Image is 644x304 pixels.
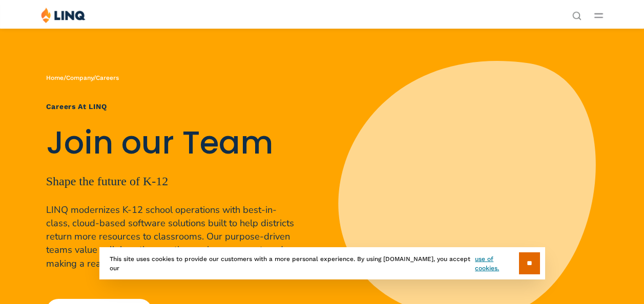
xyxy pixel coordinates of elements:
[572,7,581,19] nav: Utility Navigation
[46,172,296,190] p: Shape the future of K-12
[41,7,86,23] img: LINQ | K‑12 Software
[475,254,518,273] a: use of cookies.
[66,74,93,81] a: Company
[46,74,64,81] a: Home
[46,125,296,161] h2: Join our Team
[46,74,119,81] span: / /
[96,74,119,81] span: Careers
[46,101,296,112] h1: Careers at LINQ
[99,247,545,279] div: This site uses cookies to provide our customers with a more personal experience. By using [DOMAIN...
[46,203,296,270] p: LINQ modernizes K-12 school operations with best-in-class, cloud-based software solutions built t...
[572,10,581,19] button: Open Search Bar
[594,10,603,21] button: Open Main Menu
